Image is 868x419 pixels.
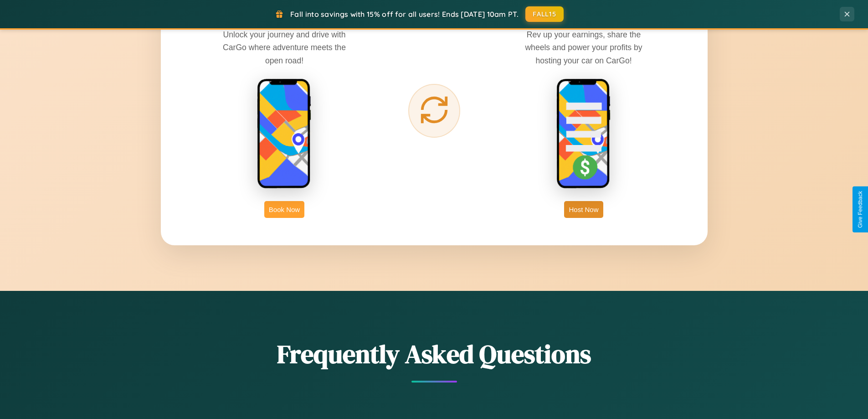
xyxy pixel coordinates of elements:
button: Book Now [264,201,304,218]
button: Host Now [564,201,603,218]
img: host phone [556,78,611,190]
img: rent phone [257,78,312,190]
div: Give Feedback [857,191,863,228]
p: Unlock your journey and drive with CarGo where adventure meets the open road! [216,28,353,67]
p: Rev up your earnings, share the wheels and power your profits by hosting your car on CarGo! [515,28,652,67]
h2: Frequently Asked Questions [161,336,708,372]
span: Fall into savings with 15% off for all users! Ends [DATE] 10am PT. [290,10,519,19]
button: FALL15 [525,6,564,22]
